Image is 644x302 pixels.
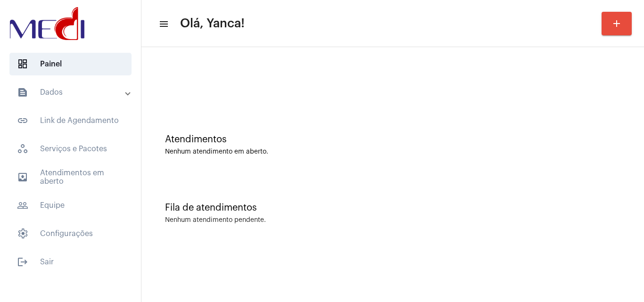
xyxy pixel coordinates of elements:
[17,87,28,98] mat-icon: sidenav icon
[17,171,28,183] mat-icon: sidenav icon
[17,256,28,268] mat-icon: sidenav icon
[17,115,28,126] mat-icon: sidenav icon
[17,58,28,70] span: sidenav icon
[9,109,132,132] span: Link de Agendamento
[165,134,620,145] div: Atendimentos
[9,53,132,75] span: Painel
[165,148,620,155] div: Nenhum atendimento em aberto.
[9,222,132,245] span: Configurações
[17,200,28,211] mat-icon: sidenav icon
[9,194,132,217] span: Equipe
[17,87,126,98] mat-panel-title: Dados
[17,228,28,239] span: sidenav icon
[165,203,620,213] div: Fila de atendimentos
[17,143,28,155] span: sidenav icon
[611,18,622,29] mat-icon: add
[165,217,266,224] div: Nenhum atendimento pendente.
[9,166,132,188] span: Atendimentos em aberto
[9,138,132,160] span: Serviços e Pacotes
[6,81,141,104] mat-expansion-panel-header: sidenav iconDados
[8,5,87,42] img: d3a1b5fa-500b-b90f-5a1c-719c20e9830b.png
[9,251,132,273] span: Sair
[158,18,168,30] mat-icon: sidenav icon
[180,16,245,31] span: Olá, Yanca!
